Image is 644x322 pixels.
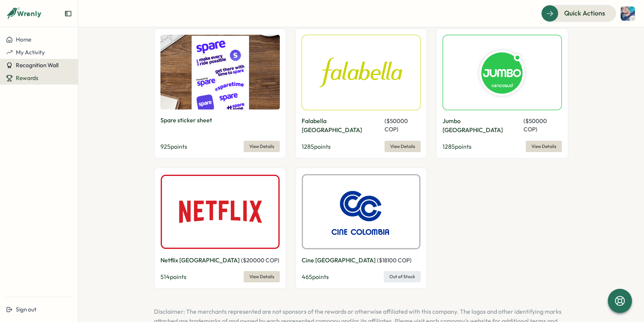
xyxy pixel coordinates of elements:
span: My Activity [16,49,45,56]
span: 1285 points [443,143,472,150]
span: 465 points [302,273,329,280]
button: View Details [385,141,421,152]
img: Jumbo Colombia [443,35,562,110]
button: View Details [526,141,562,152]
span: View Details [531,141,556,152]
span: View Details [249,271,274,282]
span: ( $ 20000 COP ) [241,257,279,264]
p: Jumbo [GEOGRAPHIC_DATA] [443,116,522,135]
button: Expand sidebar [64,10,72,17]
img: Netflix Colombia [160,174,280,250]
img: Cine Colombia [302,174,421,250]
span: Home [16,36,31,43]
span: Rewards [16,74,38,82]
p: Falabella [GEOGRAPHIC_DATA] [302,116,383,135]
span: ( $ 18100 COP ) [377,257,412,264]
span: View Details [249,141,274,152]
span: 514 points [160,273,186,280]
img: Falabella Colombia [302,35,421,110]
span: View Details [390,141,415,152]
span: 1285 points [302,143,331,150]
button: View Details [244,141,280,152]
p: Spare sticker sheet [160,116,212,125]
span: Recognition Wall [16,62,58,69]
img: Steven Angel [621,6,635,21]
p: Netflix [GEOGRAPHIC_DATA] [160,256,240,265]
span: ( $ 50000 COP ) [385,117,408,133]
span: ( $ 50000 COP ) [523,117,547,133]
span: Quick Actions [564,8,605,18]
img: Spare sticker sheet [160,35,280,110]
p: Cine [GEOGRAPHIC_DATA] [302,256,375,265]
span: Sign out [16,306,37,313]
button: View Details [244,271,280,282]
button: Quick Actions [541,5,616,22]
span: 925 points [160,143,187,150]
